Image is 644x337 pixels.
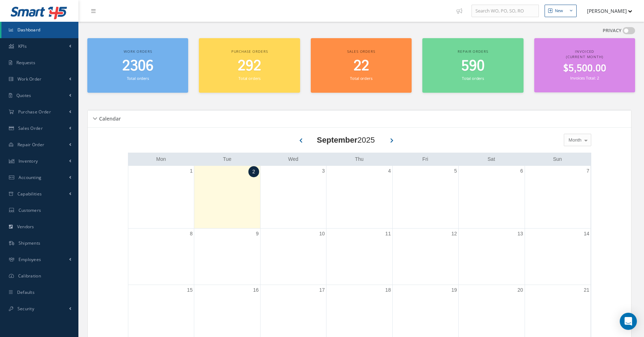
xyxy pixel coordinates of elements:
td: September 4, 2025 [326,166,392,229]
a: Wednesday [287,155,300,164]
span: $5,500.00 [563,62,606,76]
a: September 9, 2025 [254,229,260,239]
span: Purchase Order [18,109,51,115]
span: 22 [354,56,369,76]
span: Purchase orders [231,49,268,54]
a: September 18, 2025 [384,285,392,295]
span: Sales orders [347,49,375,54]
a: September 7, 2025 [585,166,591,176]
a: September 10, 2025 [318,229,326,239]
a: Sunday [552,155,563,164]
span: Requests [16,60,35,66]
span: 590 [461,56,485,76]
a: Thursday [354,155,365,164]
a: Sales orders 22 Total orders [311,38,412,93]
div: 2025 [317,134,375,146]
span: Security [17,306,34,312]
td: September 9, 2025 [194,229,260,285]
td: September 13, 2025 [459,229,525,285]
a: September 14, 2025 [582,229,591,239]
a: Purchase orders 292 Total orders [199,38,300,93]
td: September 7, 2025 [525,166,591,229]
a: September 21, 2025 [582,285,591,295]
a: Saturday [486,155,496,164]
input: Search WO, PO, SO, RO [472,5,539,17]
a: September 11, 2025 [384,229,392,239]
span: Vendors [17,224,34,230]
a: September 4, 2025 [387,166,392,176]
span: Inventory [19,158,38,164]
a: Tuesday [222,155,233,164]
label: PRIVACY [603,27,622,34]
a: Dashboard [1,22,78,38]
button: [PERSON_NAME] [580,4,632,18]
span: Repair Order [17,142,45,148]
span: Accounting [19,174,42,180]
span: Invoiced [575,49,594,54]
span: Month [567,137,581,144]
div: New [555,8,563,14]
span: Shipments [19,240,41,246]
a: September 13, 2025 [516,229,525,239]
span: 292 [238,56,261,76]
a: September 5, 2025 [453,166,458,176]
span: Sales Order [18,125,43,131]
small: Total orders [238,76,261,81]
a: September 2, 2025 [248,166,259,177]
a: September 20, 2025 [516,285,525,295]
small: Invoices Total: 2 [570,75,599,81]
span: KPIs [18,43,27,49]
span: Dashboard [17,27,41,33]
span: 2306 [122,56,154,76]
td: September 12, 2025 [392,229,458,285]
span: Defaults [17,289,35,295]
td: September 11, 2025 [326,229,392,285]
a: Invoiced (Current Month) $5,500.00 Invoices Total: 2 [534,38,635,92]
td: September 1, 2025 [128,166,194,229]
td: September 8, 2025 [128,229,194,285]
a: September 17, 2025 [318,285,326,295]
a: September 8, 2025 [189,229,194,239]
a: Friday [421,155,429,164]
a: Monday [155,155,167,164]
a: September 6, 2025 [519,166,525,176]
td: September 6, 2025 [459,166,525,229]
a: Repair orders 590 Total orders [422,38,523,93]
td: September 5, 2025 [392,166,458,229]
span: Employees [19,256,41,262]
h5: Calendar [97,113,121,122]
a: September 16, 2025 [252,285,260,295]
td: September 14, 2025 [525,229,591,285]
b: September [317,136,357,144]
td: September 10, 2025 [260,229,326,285]
a: September 3, 2025 [320,166,326,176]
a: September 19, 2025 [450,285,459,295]
button: New [545,5,577,17]
a: Work orders 2306 Total orders [87,38,188,93]
span: Work orders [124,49,152,54]
small: Total orders [350,76,372,81]
span: Work Order [17,76,42,82]
span: Repair orders [458,49,488,54]
span: (Current Month) [566,54,603,59]
span: Quotes [16,92,31,98]
div: Open Intercom Messenger [620,313,637,330]
span: Customers [19,207,41,213]
a: September 12, 2025 [450,229,459,239]
span: Capabilities [17,191,42,197]
a: September 1, 2025 [189,166,194,176]
small: Total orders [127,76,149,81]
small: Total orders [462,76,484,81]
td: September 2, 2025 [194,166,260,229]
a: September 15, 2025 [186,285,194,295]
span: Calibration [18,273,41,279]
td: September 3, 2025 [260,166,326,229]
